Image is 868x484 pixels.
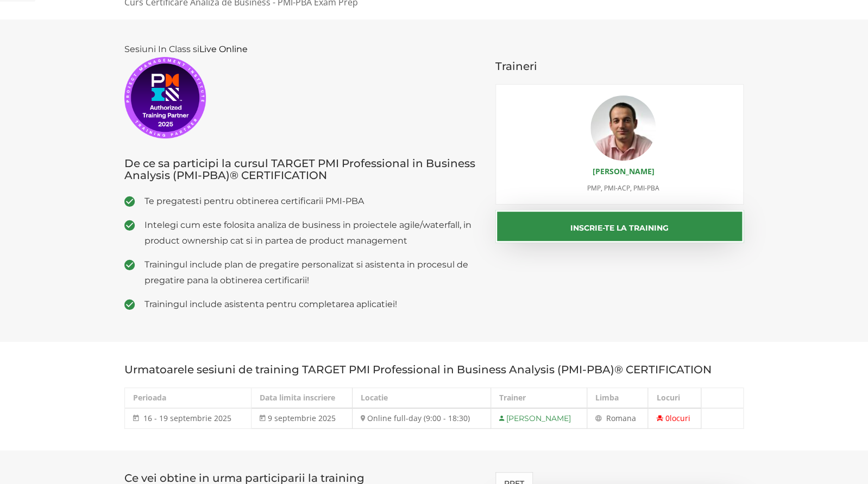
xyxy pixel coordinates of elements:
th: Locuri [648,388,701,409]
th: Perioada [125,388,251,409]
span: PMP, PMI-ACP, PMI-PBA [587,183,659,193]
h3: De ce sa participi la cursul TARGET PMI Professional in Business Analysis (PMI-PBA)® CERTIFICATION [124,157,479,181]
th: Data limita inscriere [251,388,352,409]
img: Alexandru Moise [590,95,656,161]
p: Sesiuni In Class si [124,41,479,138]
h3: Ce vei obtine in urma participarii la training [124,472,479,484]
th: Trainer [490,388,587,409]
th: Limba [587,388,647,409]
a: [PERSON_NAME] [592,166,654,176]
span: Intelegi cum este folosita analiza de business in proiectele agile/waterfall, in product ownershi... [144,217,479,249]
span: 16 - 19 septembrie 2025 [143,413,231,423]
span: Live Online [199,44,248,54]
td: Online full-day (9:00 - 18:30) [352,408,490,429]
span: locuri [669,413,690,423]
button: Inscrie-te la training [495,210,744,243]
th: Locatie [352,388,490,409]
h3: Urmatoarele sesiuni de training TARGET PMI Professional in Business Analysis (PMI-PBA)® CERTIFICA... [124,364,744,375]
h3: Traineri [495,60,744,72]
span: Te pregatesti pentru obtinerea certificarii PMI-PBA [144,193,479,209]
td: 0 [648,408,701,429]
span: Trainingul include plan de pregatire personalizat si asistenta in procesul de pregatire pana la o... [144,257,479,288]
td: 9 septembrie 2025 [251,408,352,429]
td: [PERSON_NAME] [490,408,587,429]
span: Ro [606,413,615,423]
span: Trainingul include asistenta pentru completarea aplicatiei! [144,296,479,312]
span: mana [615,413,636,423]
